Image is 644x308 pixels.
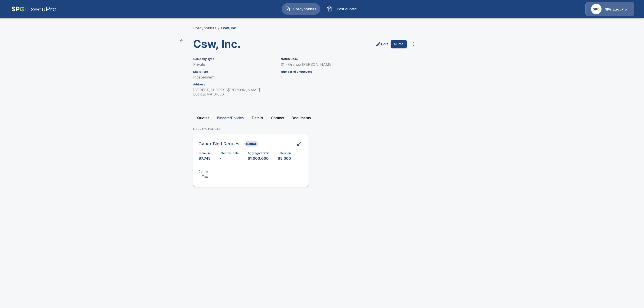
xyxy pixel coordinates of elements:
p: - [220,156,239,161]
button: more [409,40,418,49]
p: $5,000 [278,156,291,161]
h6: NAICS Code [281,57,407,61]
a: Policyholders [193,26,216,30]
h6: Effective date [220,151,239,155]
h6: Cyber Bind Request [199,140,241,147]
p: [STREET_ADDRESS][PERSON_NAME] Ludlow , MA 01056 [193,88,275,96]
p: Private [193,62,275,67]
p: Independent [193,75,275,79]
nav: breadcrumb [193,25,237,31]
img: Carrier [199,174,212,179]
button: Past quotes IconPast quotes [324,3,362,15]
a: back [177,36,186,45]
h6: Address [193,83,275,86]
h6: Retention [278,151,291,155]
button: Contact [267,113,288,123]
h3: Csw, Inc. [193,38,304,50]
img: Agency Icon [591,4,602,14]
img: Past quotes Icon [327,6,333,12]
button: Quote [391,40,407,48]
img: AA Logo [11,2,57,16]
button: Quotes [193,113,213,123]
button: Policyholders IconPolicyholders [282,3,320,15]
span: Policyholders [292,6,317,12]
h6: Carrier [199,170,212,173]
button: Details [247,113,267,123]
h6: Company Type [193,57,275,61]
p: Edit [381,41,388,47]
img: Policyholders Icon [285,6,290,12]
a: edit [375,40,389,48]
span: Bound [244,142,258,146]
p: Csw, Inc. [221,25,237,31]
button: Documents [288,113,314,123]
h6: Aggregate limit [248,151,269,155]
li: / [218,25,219,31]
h6: Entity Type [193,70,275,73]
h6: Number of Employees [281,70,407,73]
span: Past quotes [334,6,359,12]
p: $7,745 [199,156,211,161]
p: SPG ExecuPro [605,7,627,12]
div: policyholder tabs [193,113,451,123]
p: EFFECTIVE POLICIES [193,127,451,131]
h6: Premium [199,151,211,155]
p: $1,000,000 [248,156,269,161]
p: 1 [281,75,407,79]
button: Binders/Policies [213,113,247,123]
p: 31 - Orange [PERSON_NAME] [281,62,407,67]
a: Agency IconSPG ExecuPro [585,2,634,16]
